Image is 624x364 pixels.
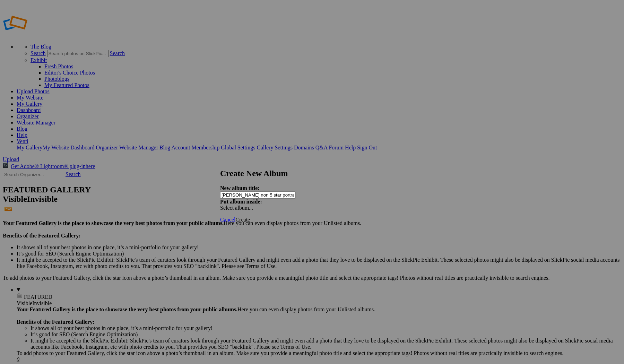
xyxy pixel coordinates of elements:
[235,217,250,223] span: Create
[220,217,235,223] a: Cancel
[220,169,404,178] h2: Create New Album
[220,199,262,205] strong: Put album inside:
[220,205,253,211] span: Select album...
[220,185,260,191] strong: New album title:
